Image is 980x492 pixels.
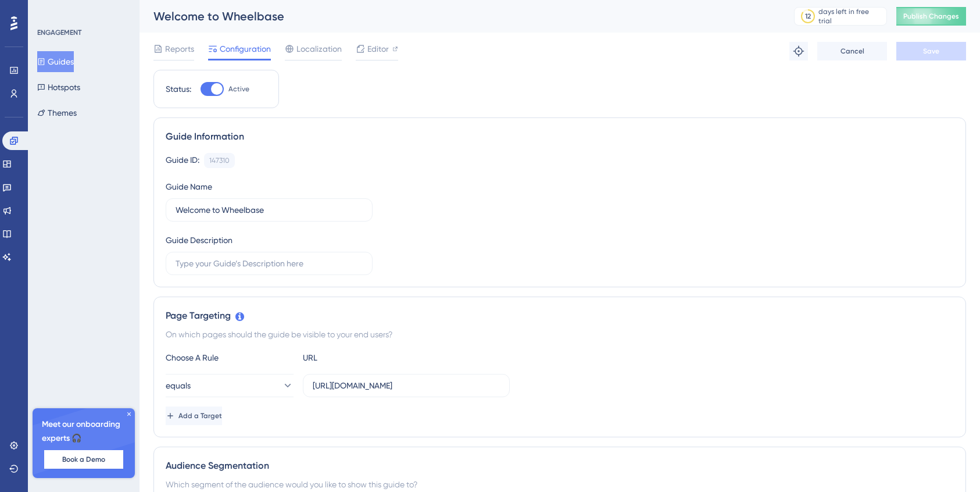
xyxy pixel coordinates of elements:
div: Guide Description [166,233,233,247]
button: Add a Target [166,407,222,425]
button: Cancel [817,42,887,60]
div: Guide ID: [166,153,199,168]
div: Which segment of the audience would you like to show this guide to? [166,477,954,491]
span: Active [228,84,249,94]
div: Guide Information [166,130,954,144]
button: equals [166,374,294,397]
span: Save [923,47,939,56]
button: Hotspots [37,77,80,98]
span: Publish Changes [903,12,959,21]
div: Audience Segmentation [166,459,954,473]
div: On which pages should the guide be visible to your end users? [166,327,954,341]
span: equals [166,379,191,393]
div: 147310 [209,156,230,165]
div: URL [303,351,431,365]
span: Reports [165,42,194,56]
div: days left in free trial [818,7,883,26]
button: Save [896,42,966,60]
input: Type your Guide’s Description here [176,257,363,270]
div: ENGAGEMENT [37,28,81,37]
button: Themes [37,102,77,123]
input: yourwebsite.com/path [313,379,500,392]
span: Meet our onboarding experts 🎧 [42,418,126,445]
span: Localization [296,42,342,56]
span: Add a Target [178,411,222,420]
button: Book a Demo [44,450,123,469]
span: Editor [367,42,389,56]
div: Status: [166,82,191,96]
div: Welcome to Wheelbase [153,8,765,24]
span: Configuration [220,42,271,56]
iframe: UserGuiding AI Assistant Launcher [931,446,966,481]
div: Choose A Rule [166,351,294,365]
span: Cancel [840,47,864,56]
div: 12 [805,12,811,21]
span: Book a Demo [62,455,105,464]
button: Guides [37,51,74,72]
div: Guide Name [166,180,212,194]
input: Type your Guide’s Name here [176,204,363,216]
button: Publish Changes [896,7,966,26]
div: Page Targeting [166,309,954,323]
